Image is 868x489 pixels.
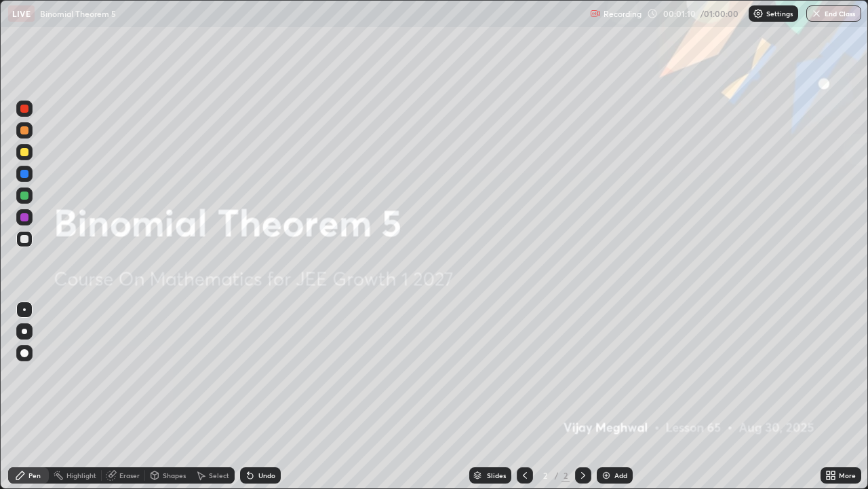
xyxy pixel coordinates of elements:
p: Recording [604,9,642,19]
div: Shapes [163,472,186,479]
p: LIVE [12,8,31,19]
div: / [555,471,559,479]
div: Undo [258,472,275,479]
img: add-slide-button [601,470,612,481]
div: Slides [487,472,506,479]
div: Add [614,472,627,479]
p: Binomial Theorem 5 [40,8,116,19]
p: Settings [766,10,793,17]
div: Highlight [66,472,96,479]
div: Eraser [119,472,140,479]
img: end-class-cross [811,8,822,19]
img: recording.375f2c34.svg [590,8,601,19]
button: End Class [806,5,861,22]
div: Select [209,472,229,479]
div: 2 [538,471,552,479]
div: Pen [28,472,41,479]
div: More [839,472,856,479]
img: class-settings-icons [753,8,764,19]
div: 2 [561,469,570,482]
